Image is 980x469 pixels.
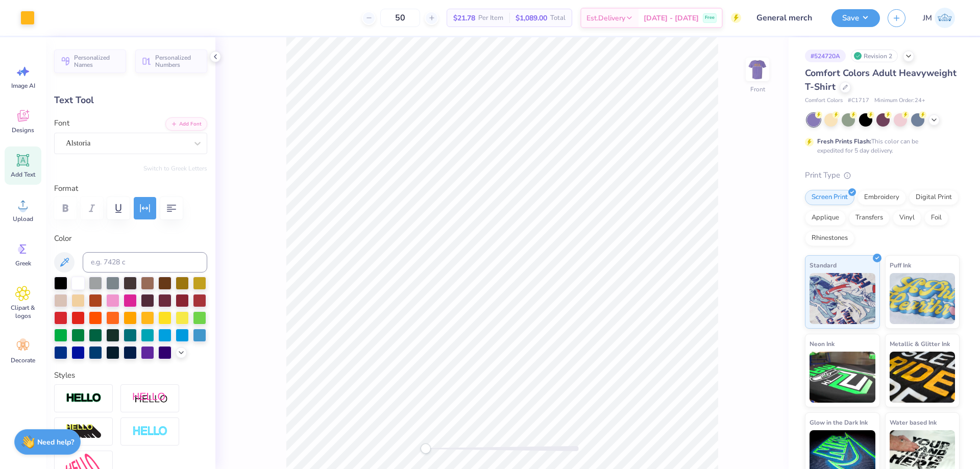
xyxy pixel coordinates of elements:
img: Front [747,59,768,80]
div: Screen Print [805,190,854,205]
div: Applique [805,210,846,226]
span: # C1717 [848,96,869,105]
img: Standard [810,273,875,324]
img: Metallic & Glitter Ink [890,352,955,403]
span: Designs [12,126,34,134]
span: Personalized Names [74,54,120,68]
span: Comfort Colors Adult Heavyweight T-Shirt [805,67,957,93]
div: Transfers [849,210,890,226]
div: Foil [924,210,948,226]
div: Front [750,85,765,94]
label: Color [54,233,207,244]
span: JM [923,12,932,24]
span: Minimum Order: 24 + [874,96,925,105]
button: Switch to Greek Letters [143,164,207,172]
button: Add Font [165,117,207,131]
span: [DATE] - [DATE] [644,13,699,23]
span: Free [705,14,715,21]
span: Glow in the Dark Ink [810,417,868,428]
input: Untitled Design [749,8,824,28]
div: Digital Print [909,190,959,205]
button: Personalized Names [54,50,126,73]
img: Shadow [132,392,168,405]
div: Accessibility label [421,443,431,454]
button: Save [831,9,880,27]
img: Joshua Macky Gaerlan [935,8,955,28]
div: Rhinestones [805,231,854,246]
img: 3D Illusion [66,424,102,440]
span: Standard [810,260,837,270]
span: Upload [13,215,33,223]
span: Decorate [11,356,35,364]
span: Add Text [11,170,35,179]
button: Personalized Numbers [135,50,207,73]
span: Comfort Colors [805,96,843,105]
div: This color can be expedited for 5 day delivery. [817,137,943,155]
strong: Need help? [37,437,74,447]
span: Metallic & Glitter Ink [890,338,950,349]
span: Clipart & logos [6,304,40,320]
span: Puff Ink [890,260,911,270]
span: $21.78 [453,13,475,23]
label: Font [54,117,69,129]
div: Text Tool [54,93,207,107]
input: e.g. 7428 c [83,252,207,273]
input: – – [380,9,420,27]
div: Revision 2 [851,50,898,62]
label: Format [54,183,207,194]
strong: Fresh Prints Flash: [817,137,871,145]
span: Image AI [11,82,35,90]
div: Embroidery [857,190,906,205]
span: Per Item [478,13,503,23]
label: Styles [54,369,75,381]
div: Vinyl [893,210,921,226]
span: Greek [15,259,31,267]
img: Neon Ink [810,352,875,403]
div: Print Type [805,169,960,181]
img: Stroke [66,392,102,404]
span: Neon Ink [810,338,835,349]
span: $1,089.00 [516,13,547,23]
span: Personalized Numbers [155,54,201,68]
div: # 524720A [805,50,846,62]
span: Total [550,13,566,23]
img: Puff Ink [890,273,955,324]
a: JM [918,8,960,28]
img: Negative Space [132,426,168,437]
span: Est. Delivery [586,13,625,23]
span: Water based Ink [890,417,937,428]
